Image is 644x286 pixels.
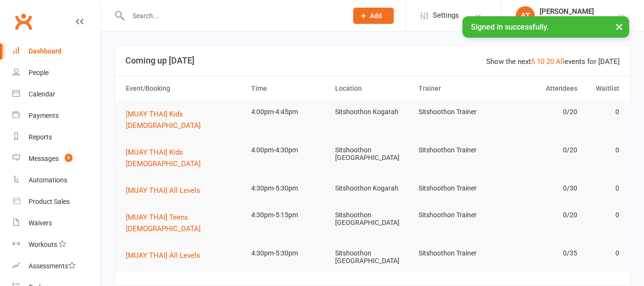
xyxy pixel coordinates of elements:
[12,127,101,148] a: Reports
[370,12,382,20] span: Add
[29,241,57,248] div: Workouts
[331,139,415,169] td: Sitshoothon [GEOGRAPHIC_DATA]
[126,186,200,195] span: [MUAY THAI] All Levels
[126,110,201,130] span: [MUAY THAI] Kids [DEMOGRAPHIC_DATA]
[414,101,498,123] td: Sitshoothon Trainer
[414,177,498,200] td: Sitshoothon Trainer
[12,84,101,105] a: Calendar
[29,47,61,55] div: Dashboard
[11,10,35,33] a: Clubworx
[540,16,594,24] div: Sitshoothon
[247,76,331,101] th: Time
[29,198,70,205] div: Product Sales
[611,16,628,37] button: ×
[582,177,624,200] td: 0
[125,9,341,22] input: Search...
[29,112,59,119] div: Payments
[582,101,624,123] td: 0
[471,22,549,32] span: Signed in successfully.
[582,204,624,226] td: 0
[126,251,200,260] span: [MUAY THAI] All Levels
[12,105,101,127] a: Payments
[12,255,101,277] a: Assessments
[498,177,582,200] td: 0/30
[331,101,415,123] td: Sitshoothon Kogarah
[12,148,101,169] a: Messages 9
[12,41,101,62] a: Dashboard
[582,139,624,161] td: 0
[498,242,582,265] td: 0/35
[486,56,620,67] div: Show the next events for [DATE]
[433,5,459,26] span: Settings
[247,101,331,123] td: 4:00pm-4:45pm
[65,154,72,162] span: 9
[331,177,415,200] td: Sitshoothon Kogarah
[12,169,101,191] a: Automations
[546,57,554,66] a: 20
[29,155,59,162] div: Messages
[29,219,52,227] div: Waivers
[12,212,101,234] a: Waivers
[516,6,535,25] div: AT
[126,213,201,233] span: [MUAY THAI] Teens [DEMOGRAPHIC_DATA]
[126,108,243,131] button: [MUAY THAI] Kids [DEMOGRAPHIC_DATA]
[414,139,498,161] td: Sitshoothon Trainer
[247,177,331,200] td: 4:30pm-5:30pm
[247,242,331,265] td: 4:30pm-5:30pm
[247,139,331,161] td: 4:00pm-4:30pm
[125,56,620,65] h3: Coming up [DATE]
[498,76,582,101] th: Attendees
[247,204,331,226] td: 4:30pm-5:15pm
[122,76,247,101] th: Event/Booking
[498,204,582,226] td: 0/20
[126,185,207,196] button: [MUAY THAI] All Levels
[540,7,594,16] div: [PERSON_NAME]
[498,139,582,161] td: 0/20
[126,147,243,169] button: [MUAY THAI] Kids [DEMOGRAPHIC_DATA]
[331,242,415,272] td: Sitshoothon [GEOGRAPHIC_DATA]
[414,76,498,101] th: Trainer
[12,234,101,255] a: Workouts
[353,8,394,24] button: Add
[331,76,415,101] th: Location
[582,76,624,101] th: Waitlist
[29,133,52,141] div: Reports
[414,204,498,226] td: Sitshoothon Trainer
[29,69,49,76] div: People
[29,90,55,98] div: Calendar
[331,204,415,234] td: Sitshoothon [GEOGRAPHIC_DATA]
[29,262,76,270] div: Assessments
[12,62,101,84] a: People
[531,57,535,66] a: 5
[126,148,201,168] span: [MUAY THAI] Kids [DEMOGRAPHIC_DATA]
[126,250,207,261] button: [MUAY THAI] All Levels
[12,191,101,212] a: Product Sales
[29,176,67,184] div: Automations
[556,57,564,66] a: All
[582,242,624,265] td: 0
[414,242,498,265] td: Sitshoothon Trainer
[537,57,544,66] a: 10
[498,101,582,123] td: 0/20
[126,212,243,234] button: [MUAY THAI] Teens [DEMOGRAPHIC_DATA]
